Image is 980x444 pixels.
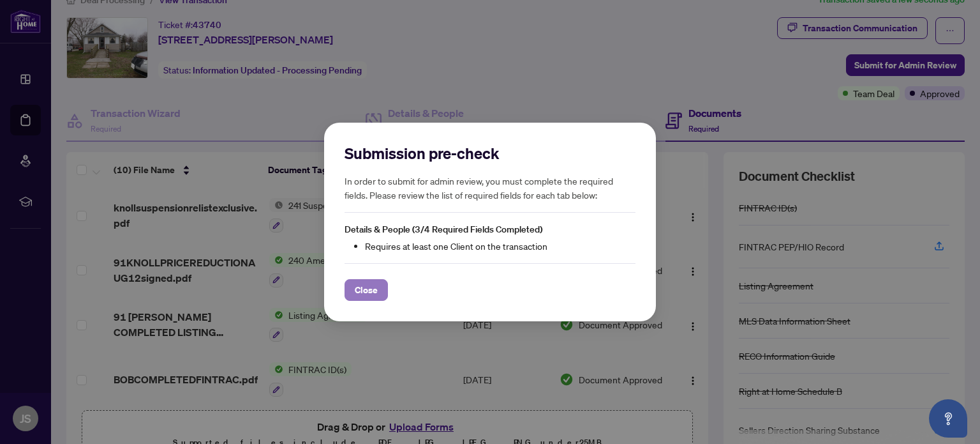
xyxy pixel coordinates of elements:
[345,279,388,301] button: Close
[345,224,542,235] span: Details & People (3/4 Required Fields Completed)
[365,239,635,253] li: Requires at least one Client on the transaction
[345,174,635,202] h5: In order to submit for admin review, you must complete the required fields. Please review the lis...
[355,280,378,300] span: Close
[929,399,967,438] button: Open asap
[345,143,635,164] h2: Submission pre-check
